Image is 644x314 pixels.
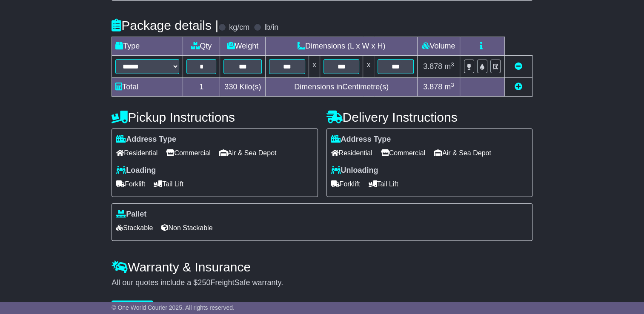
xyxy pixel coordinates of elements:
span: m [444,62,454,71]
label: Unloading [331,166,378,175]
a: Remove this item [515,62,522,71]
span: Tail Lift [369,177,398,191]
td: Volume [417,37,460,56]
span: Air & Sea Depot [434,146,491,160]
span: Air & Sea Depot [219,146,277,160]
h4: Warranty & Insurance [112,260,532,274]
span: Commercial [166,146,210,160]
td: Dimensions in Centimetre(s) [266,78,417,97]
h4: Package details | [112,18,218,32]
span: © One World Courier 2025. All rights reserved. [112,304,235,311]
h4: Pickup Instructions [112,110,318,124]
label: kg/cm [229,23,249,32]
span: Residential [331,146,372,160]
label: Address Type [331,135,391,144]
span: Stackable [116,221,153,234]
td: Total [112,78,183,97]
span: m [444,83,454,91]
td: x [309,56,320,78]
span: Non Stackable [161,221,212,234]
td: Type [112,37,183,56]
td: Dimensions (L x W x H) [266,37,417,56]
td: Kilo(s) [220,78,266,97]
label: lb/in [264,23,278,32]
h4: Delivery Instructions [326,110,532,124]
span: Forklift [331,177,360,191]
span: Commercial [381,146,425,160]
sup: 3 [451,61,454,68]
td: x [363,56,374,78]
label: Pallet [116,210,146,219]
label: Loading [116,166,156,175]
span: Forklift [116,177,145,191]
div: All our quotes include a $ FreightSafe warranty. [112,278,532,288]
span: 250 [197,278,210,287]
td: Qty [183,37,220,56]
sup: 3 [451,82,454,88]
label: Address Type [116,135,176,144]
td: 1 [183,78,220,97]
span: Tail Lift [154,177,183,191]
span: 330 [224,83,237,91]
span: 3.878 [423,83,442,91]
span: Residential [116,146,157,160]
td: Weight [220,37,266,56]
span: 3.878 [423,62,442,71]
a: Add new item [515,83,522,91]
